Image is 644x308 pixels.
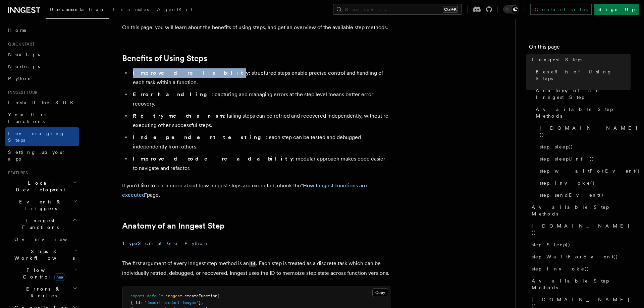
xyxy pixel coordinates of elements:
[333,4,462,15] button: Search...Ctrl+K
[217,294,220,298] span: (
[537,122,631,141] a: [DOMAIN_NAME]()
[529,201,631,220] a: Available Step Methods
[131,133,390,151] li: : each step can be tested and debugged independently from others.
[536,68,631,82] span: Benefits of Using Steps
[153,2,197,18] a: AgentKit
[540,143,573,150] span: step.sleep()
[140,300,142,305] span: :
[529,43,631,54] h4: On this page
[130,294,145,298] span: export
[122,221,225,231] a: Anatomy of an Inngest Step
[249,261,256,267] code: id
[537,141,631,153] a: step.sleep()
[12,245,79,264] button: Steps & Workflows
[167,236,179,251] button: Go
[12,283,79,302] button: Errors & Retries
[5,109,79,127] a: Your first Functions
[133,134,266,140] strong: Independent testing
[131,90,390,109] li: : capturing and managing errors at the step level means better error recovery.
[50,7,105,12] span: Documentation
[540,180,595,186] span: step.invoke()
[5,42,35,47] span: Quick start
[54,273,65,281] span: new
[533,103,631,122] a: Available Step Methods
[8,149,66,162] span: Setting up your app
[8,100,77,105] span: Install the SDK
[5,90,38,95] span: Inngest tour
[443,6,458,13] kbd: Ctrl+K
[5,170,28,176] span: Features
[8,52,40,57] span: Next.js
[147,294,163,298] span: default
[532,253,618,260] span: step.WaitForEvent()
[537,177,631,189] a: step.invoke()
[122,54,207,63] a: Benefits of Using Steps
[14,237,84,242] span: Overview
[372,288,388,297] button: Copy
[529,54,631,66] a: Inngest Steps
[12,286,73,299] span: Errors & Retries
[113,7,149,12] span: Examples
[122,23,390,32] p: On this page, you will learn about the benefits of using steps, and get an overview of the availa...
[133,70,249,76] strong: Improved reliability
[12,233,79,245] a: Overview
[536,106,631,119] span: Available Step Methods
[540,125,638,138] span: [DOMAIN_NAME]()
[182,294,217,298] span: .createFunction
[532,265,589,272] span: step.Invoke()
[529,239,631,251] a: step.Sleep()
[5,72,79,84] a: Python
[532,278,631,291] span: Available Step Methods
[8,76,33,81] span: Python
[12,248,75,261] span: Steps & Workflows
[536,87,631,101] span: Anatomy of an Inngest Step
[532,56,582,63] span: Inngest Steps
[8,131,65,143] span: Leveraging Steps
[122,181,390,200] p: If you'd like to learn more about how Inngest steps are executed, check the page.
[529,251,631,263] a: step.WaitForEvent()
[12,267,74,280] span: Flow Control
[12,264,79,283] button: Flow Controlnew
[5,217,72,231] span: Inngest Functions
[5,146,79,165] a: Setting up your app
[537,153,631,165] a: step.sleepUntil()
[532,223,631,236] span: [DOMAIN_NAME]()
[529,263,631,275] a: step.Invoke()
[131,111,390,130] li: : failing steps can be retried and recovered independently, without re-executing other successful...
[532,241,571,248] span: step.Sleep()
[8,112,48,124] span: Your first Functions
[540,156,594,162] span: step.sleepUntil()
[540,192,604,198] span: step.sendEvent()
[537,189,631,201] a: step.sendEvent()
[594,4,639,15] a: Sign Up
[145,300,199,305] span: "import-product-images"
[166,294,182,298] span: inngest
[122,236,162,251] button: TypeScript
[131,68,390,87] li: : structured steps enable precise control and handling of each task within a function.
[533,66,631,84] a: Benefits of Using Steps
[5,127,79,146] a: Leveraging Steps
[5,196,79,214] button: Events & Triggers
[157,7,193,12] span: AgentKit
[533,84,631,103] a: Anatomy of an Inngest Step
[131,154,390,173] li: : modular approach makes code easier to navigate and refactor.
[184,236,209,251] button: Python
[503,5,519,13] button: Toggle dark mode
[540,168,640,174] span: step.waitForEvent()
[5,60,79,72] a: Node.js
[133,91,212,98] strong: Error handling
[8,64,40,69] span: Node.js
[201,300,203,305] span: ,
[5,180,73,193] span: Local Development
[8,27,27,34] span: Home
[5,24,79,36] a: Home
[537,165,631,177] a: step.waitForEvent()
[5,48,79,60] a: Next.js
[199,300,201,305] span: }
[46,2,109,19] a: Documentation
[532,204,631,217] span: Available Step Methods
[5,97,79,109] a: Install the SDK
[529,220,631,239] a: [DOMAIN_NAME]()
[530,4,592,15] a: Contact sales
[133,156,293,162] strong: Improved code readability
